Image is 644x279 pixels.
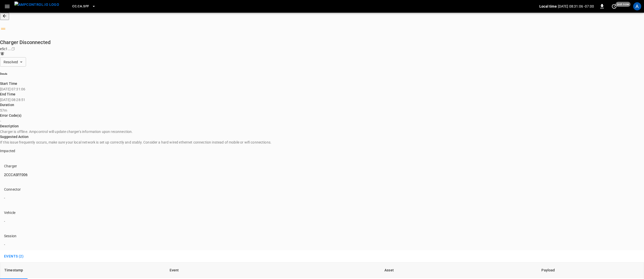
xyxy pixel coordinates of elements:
p: Connector [4,187,628,192]
th: Timestamp [0,263,166,278]
th: Asset [380,263,537,278]
div: profile-icon [633,2,641,10]
a: 2CCCASFF006 [4,173,28,177]
span: just now [616,2,631,7]
div: copy [11,46,16,52]
img: ampcontrol.io logo [14,2,59,8]
th: Payload [537,263,644,278]
p: [DATE] 08:31:06 -07:00 [558,4,594,9]
p: Vehicle [4,210,628,215]
th: Event [166,263,380,278]
span: CC.CA.SFF [72,4,89,9]
p: Session [4,233,628,238]
p: Local time [539,4,557,9]
button: set refresh interval [610,2,618,10]
button: CC.CA.SFF [70,2,98,11]
p: Charger [4,164,628,169]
